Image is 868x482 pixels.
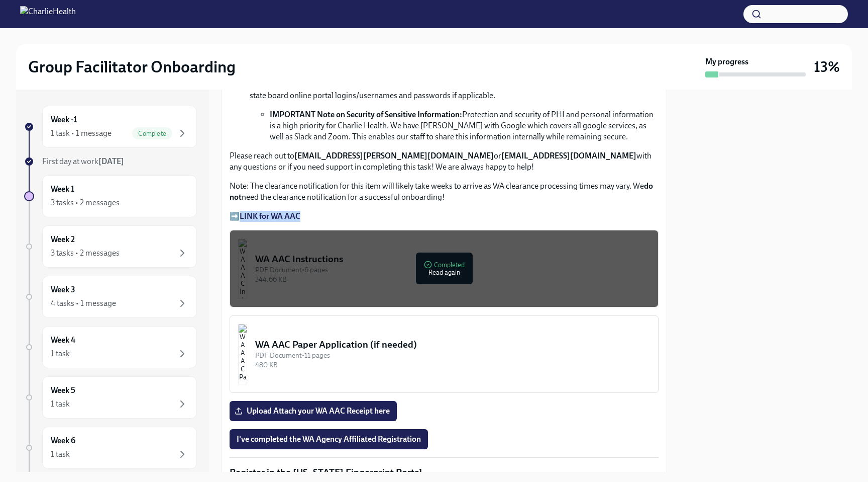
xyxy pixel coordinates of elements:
strong: [EMAIL_ADDRESS][DOMAIN_NAME] [501,151,636,160]
h3: 13% [814,58,840,76]
img: CharlieHealth [20,6,76,22]
strong: My progress [705,56,748,67]
a: Week 51 task [24,376,197,419]
span: Upload Attach your WA AAC Receipt here [237,406,390,416]
div: 1 task [51,398,70,410]
img: WA AAC Paper Application (if needed) [238,324,247,384]
p: Register in the [US_STATE] Fingerprint Portal [230,466,659,479]
div: WA AAC Instructions [255,253,650,266]
div: 1 task • 1 message [51,128,112,139]
a: Week 41 task [24,326,197,368]
button: I've completed the WA Agency Affiliated Registration [230,429,428,449]
div: 1 task [51,348,70,359]
strong: IMPORTANT Note on Security of Sensitive Information: [270,110,462,119]
div: 3 tasks • 2 messages [51,248,120,259]
span: Complete [132,130,172,137]
h6: Week 2 [51,234,75,245]
h2: Group Facilitator Onboarding [28,57,236,77]
h6: Week 4 [51,335,75,346]
span: First day at work [42,156,124,166]
h6: Week 5 [51,385,75,396]
strong: [DATE] [98,156,124,166]
div: 480 KB [255,360,650,370]
div: 1 task [51,449,70,460]
button: WA AAC Paper Application (if needed)PDF Document•11 pages480 KB [230,315,659,393]
a: Week -11 task • 1 messageComplete [24,106,197,148]
a: Week 61 task [24,427,197,469]
p: If you hold a state license(s): If you are comfortable doing so, you may reach out to [GEOGRAPHIC... [250,79,659,101]
label: Upload Attach your WA AAC Receipt here [230,401,397,421]
a: Week 13 tasks • 2 messages [24,175,197,217]
a: First day at work[DATE] [24,156,197,167]
a: Week 34 tasks • 1 message [24,276,197,318]
div: 4 tasks • 1 message [51,298,116,309]
div: 3 tasks • 2 messages [51,197,120,208]
p: ➡️ [230,211,659,222]
div: PDF Document • 11 pages [255,351,650,360]
img: WA AAC Instructions [238,238,247,299]
div: WA AAC Paper Application (if needed) [255,338,650,351]
strong: [EMAIL_ADDRESS][PERSON_NAME][DOMAIN_NAME] [294,151,494,160]
div: PDF Document • 6 pages [255,265,650,275]
h6: Week 6 [51,435,75,446]
button: WA AAC InstructionsPDF Document•6 pages344.66 KBCompletedRead again [230,230,659,307]
li: Protection and security of PHI and personal information is a high priority for Charlie Health. We... [270,109,659,142]
h6: Week 3 [51,284,75,295]
div: 344.66 KB [255,275,650,284]
h6: Week -1 [51,114,77,125]
p: Please reach out to or with any questions or if you need support in completing this task! We are ... [230,150,659,173]
p: Note: The clearance notification for this item will likely take weeks to arrive as WA clearance p... [230,181,659,203]
span: I've completed the WA Agency Affiliated Registration [237,434,421,444]
a: LINK for WA AAC [240,211,300,221]
strong: do not [230,181,653,202]
h6: Week 1 [51,184,74,195]
a: Week 23 tasks • 2 messages [24,225,197,268]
